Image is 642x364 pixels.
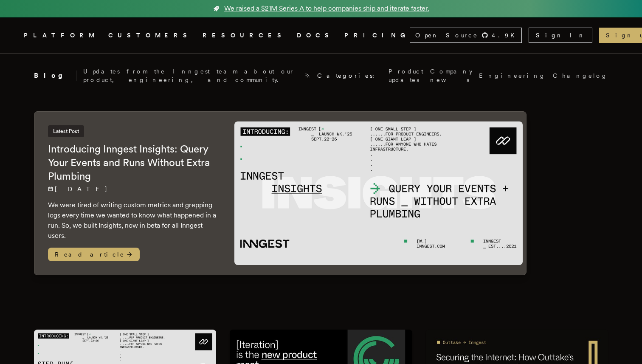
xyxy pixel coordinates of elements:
span: Latest Post [48,125,84,137]
h2: Blog [34,71,76,81]
span: Categories: [317,71,382,80]
span: 4.9 K [492,31,520,40]
a: Sign In [529,28,592,43]
a: Product updates [389,67,423,84]
a: CUSTOMERS [108,30,192,41]
p: We were tired of writing custom metrics and grepping logs every time we wanted to know what happe... [48,200,217,241]
p: [DATE] [48,185,217,193]
a: DOCS [297,30,334,41]
p: Updates from the Inngest team about our product, engineering, and community. [83,67,298,84]
a: Changelog [553,71,608,80]
a: Company news [430,67,472,84]
button: RESOURCES [203,30,287,41]
span: Read article [48,248,140,261]
button: PLATFORM [24,30,98,41]
a: PRICING [344,30,410,41]
img: Featured image for Introducing Inngest Insights: Query Your Events and Runs Without Extra Plumbin... [234,121,523,265]
a: Engineering [479,71,546,80]
h2: Introducing Inngest Insights: Query Your Events and Runs Without Extra Plumbing [48,142,217,183]
span: Open Source [415,31,478,40]
a: Latest PostIntroducing Inngest Insights: Query Your Events and Runs Without Extra Plumbing[DATE] ... [34,111,527,275]
span: We raised a $21M Series A to help companies ship and iterate faster. [224,3,429,14]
